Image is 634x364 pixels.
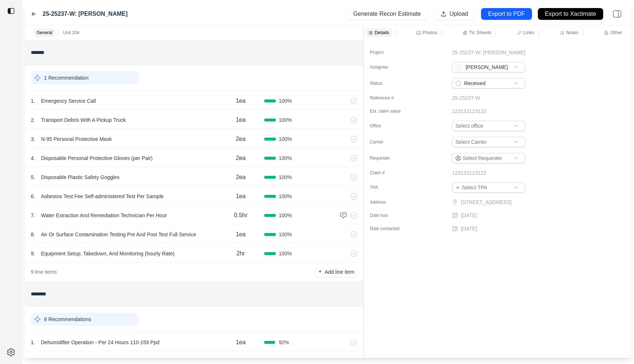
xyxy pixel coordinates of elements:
[609,6,625,22] img: right-panel.svg
[44,74,88,81] p: 1 Recommendation
[488,10,525,18] p: Export to PDF
[279,193,292,200] span: 100 %
[610,29,622,36] p: Other
[279,212,292,219] span: 100 %
[434,8,475,20] button: Upload
[452,169,486,176] p: 123123123123
[38,134,115,144] p: N-95 Personal Protective Mask
[279,174,292,181] span: 100 %
[461,225,477,232] p: [DATE]
[279,154,292,162] span: 100 %
[38,153,156,163] p: Disposable Personal Protective Gloves (per Pair)
[452,94,480,102] p: 25-25237-W
[31,268,57,276] p: 9 line items
[236,338,246,347] p: 1ea
[538,8,603,20] button: Export to Xactimate
[31,174,35,181] p: 5 .
[370,80,407,86] label: Status
[452,108,486,115] p: 123123123123
[236,154,246,163] p: 2ea
[31,193,35,200] p: 6 .
[38,96,99,106] p: Emergency Service Call
[31,212,35,219] p: 7 .
[279,339,289,346] span: 92 %
[370,199,407,205] label: Address
[31,250,35,257] p: 9 .
[370,170,407,176] label: Claim #
[236,116,246,124] p: 1ea
[523,29,534,36] p: Links
[566,29,579,36] p: Notes
[236,192,246,201] p: 1ea
[38,191,167,201] p: Asbestos Test Fee Self-administered Test Per Sample
[31,339,35,346] p: 1 .
[236,173,246,182] p: 2ea
[38,337,163,347] p: Dehumidifier Operation - Per 24 Hours 110-159 Ppd
[38,229,199,240] p: Air Or Surface Contamination Testing Pre And Post Test Full Service
[545,10,596,18] p: Export to Xactimate
[279,135,292,143] span: 100 %
[44,316,91,323] p: 8 Recommendations
[38,115,129,125] p: Transport Debris With A Pickup Truck
[370,139,407,145] label: Carrier
[31,135,35,143] p: 3 .
[63,30,80,36] p: Unit 204
[346,8,428,20] button: Generate Recon Estimate
[469,29,491,36] p: Tic Sheets
[370,185,407,190] label: TPA
[31,116,35,124] p: 2 .
[370,95,407,101] label: Reference #
[375,29,389,36] p: Details
[234,211,247,220] p: 0.5hr
[370,226,407,232] label: Date contacted
[31,97,35,105] p: 1 .
[370,50,407,55] label: Project
[236,135,246,143] p: 2ea
[481,8,532,20] button: Export to PDF
[340,212,347,219] img: comment
[237,249,245,258] p: 2hr
[461,199,527,206] p: [STREET_ADDRESS]
[422,29,437,36] p: Photos
[279,231,292,238] span: 100 %
[236,230,246,239] p: 1ea
[370,108,407,114] label: Est. claim value
[37,30,52,36] p: General
[461,212,477,219] p: [DATE]
[279,250,292,257] span: 100 %
[31,154,35,162] p: 4 .
[316,267,357,277] button: +Add line item
[452,49,525,56] p: 25-25237-W: [PERSON_NAME]
[370,212,407,218] label: Date loss
[7,7,15,15] img: toggle sidebar
[38,248,178,259] p: Equipment Setup, Takedown, And Monitoring (hourly Rate)
[31,231,35,238] p: 8 .
[279,97,292,105] span: 100 %
[236,97,246,105] p: 1ea
[370,123,407,129] label: Office
[318,267,322,276] p: +
[353,10,421,18] p: Generate Recon Estimate
[279,116,292,124] span: 100 %
[38,210,170,221] p: Water Extraction And Remediation Technician Per Hour
[449,10,468,18] p: Upload
[38,172,123,182] p: Disposable Plastic Safety Goggles
[370,64,407,70] label: Assignee
[43,10,128,18] label: 25-25237-W: [PERSON_NAME]
[370,155,407,161] label: Requester
[325,268,354,276] p: Add line item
